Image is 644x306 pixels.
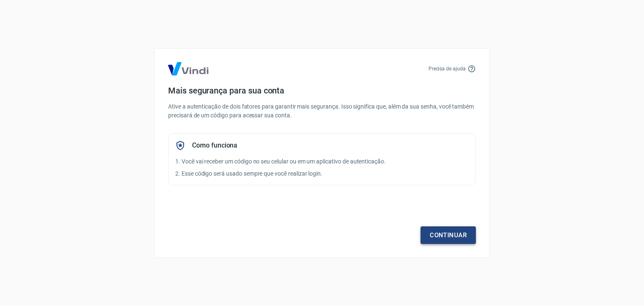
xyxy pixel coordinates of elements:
[421,226,476,244] a: Continuar
[428,65,466,73] p: Precisa de ajuda
[168,62,208,75] img: Logo Vind
[192,141,237,150] h5: Como funciona
[175,157,469,166] p: 1. Você vai receber um código no seu celular ou em um aplicativo de autenticação.
[168,102,476,120] p: Ative a autenticação de dois fatores para garantir mais segurança. Isso significa que, além da su...
[175,169,469,178] p: 2. Esse código será usado sempre que você realizar login.
[168,86,476,96] h4: Mais segurança para sua conta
